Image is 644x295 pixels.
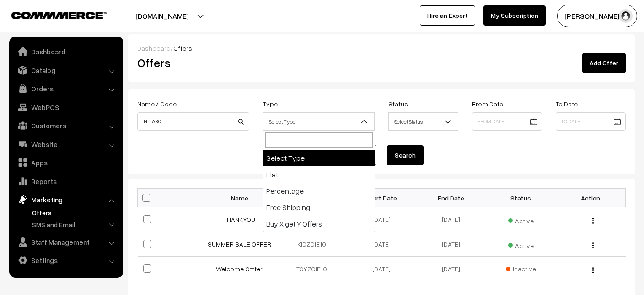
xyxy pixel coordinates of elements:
[347,189,416,207] th: Start Date
[472,99,503,109] label: From Date
[389,114,458,130] span: Select Status
[224,216,255,223] a: THANKYOU
[420,5,475,26] a: Hire an Expert
[263,114,375,130] span: Select Type
[263,183,375,199] li: Percentage
[263,99,278,109] label: Type
[11,191,120,208] a: Marketing
[592,242,594,248] img: Menu
[347,257,416,281] td: [DATE]
[11,154,120,171] a: Apps
[508,214,534,226] span: Active
[137,112,249,131] input: Name / Code
[11,99,120,116] a: WebPOS
[388,112,458,131] span: Select Status
[11,173,120,190] a: Reports
[263,199,375,216] li: Free Shipping
[277,232,346,257] td: KIDZOIE10
[347,232,416,257] td: [DATE]
[486,189,556,207] th: Status
[416,207,486,232] td: [DATE]
[556,99,578,109] label: To Date
[582,53,626,73] a: Add Offer
[472,112,542,131] input: From Date
[263,112,375,131] span: Select Type
[277,257,346,281] td: TOYZOIE10
[592,267,594,273] img: Menu
[11,9,91,20] a: COMMMERCE
[11,252,120,269] a: Settings
[347,207,416,232] td: [DATE]
[442,265,460,273] span: [DATE]
[103,5,220,27] button: [DOMAIN_NAME]
[557,5,637,27] button: [PERSON_NAME] S…
[30,220,120,229] a: SMS and Email
[137,56,291,70] h2: Offers
[387,145,424,165] button: Search
[173,44,192,52] span: Offers
[11,12,107,19] img: COMMMERCE
[416,189,486,207] th: End Date
[263,216,375,232] li: Buy X get Y Offers
[137,99,177,109] label: Name / Code
[137,43,626,53] div: /
[207,189,277,207] th: Name
[506,264,536,274] span: Inactive
[11,43,120,60] a: Dashboard
[483,5,546,26] a: My Subscription
[11,117,120,134] a: Customers
[137,44,171,52] a: Dashboard
[263,166,375,183] li: Flat
[30,208,120,217] a: Offers
[11,80,120,97] a: Orders
[11,62,120,79] a: Catalog
[11,234,120,250] a: Staff Management
[11,136,120,153] a: Website
[263,150,375,166] li: Select Type
[388,99,408,109] label: Status
[208,240,271,248] a: SUMMER SALE OFFER
[216,265,263,273] a: Welcome Offfer
[508,238,534,250] span: Active
[556,112,626,131] input: To Date
[619,9,633,23] img: user
[556,189,625,207] th: Action
[442,240,460,248] span: [DATE]
[592,218,594,224] img: Menu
